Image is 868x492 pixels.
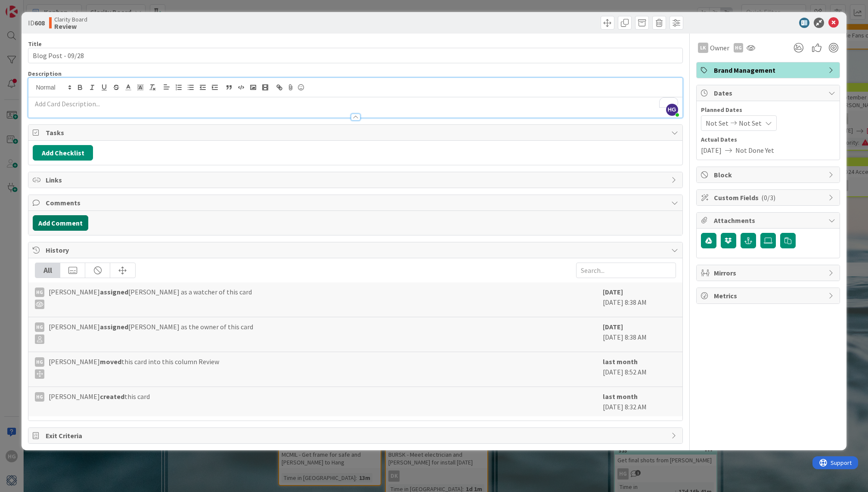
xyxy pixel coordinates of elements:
div: HG [734,43,743,53]
input: type card name here... [28,48,682,63]
span: ( 0/3 ) [761,193,775,202]
b: [DATE] [603,288,623,296]
span: Tasks [46,127,666,138]
div: All [35,263,60,278]
b: 608 [34,19,45,27]
span: Attachments [714,215,824,226]
span: Exit Criteria [46,430,666,441]
span: Comments [46,198,666,208]
b: assigned [100,288,128,296]
b: assigned [100,322,128,331]
div: HG [35,322,44,332]
span: Actual Dates [701,135,835,144]
span: Description [28,70,62,77]
span: Custom Fields [714,192,824,203]
span: [PERSON_NAME] this card [49,391,150,402]
span: Links [46,175,666,185]
span: Not Done Yet [735,145,774,155]
button: Add Checklist [33,145,93,161]
b: last month [603,357,638,366]
input: Search... [576,263,676,278]
b: Review [54,23,87,30]
span: Support [18,1,39,12]
div: [DATE] 8:32 AM [603,391,676,412]
div: HG [35,392,44,402]
div: LK [698,43,708,53]
b: moved [100,357,121,366]
span: Dates [714,88,824,98]
span: Planned Dates [701,105,835,114]
div: [DATE] 8:38 AM [603,287,676,313]
div: [DATE] 8:52 AM [603,356,676,382]
b: last month [603,392,638,401]
span: HG [666,104,678,116]
b: created [100,392,124,401]
span: Owner [710,43,729,53]
span: [PERSON_NAME] this card into this column Review [49,356,219,379]
button: Add Comment [33,215,88,231]
span: Not Set [739,118,762,128]
span: [DATE] [701,145,722,155]
span: Metrics [714,291,824,301]
span: [PERSON_NAME] [PERSON_NAME] as a watcher of this card [49,287,252,309]
span: Mirrors [714,268,824,278]
span: History [46,245,666,255]
div: HG [35,288,44,297]
div: HG [35,357,44,367]
div: [DATE] 8:38 AM [603,322,676,347]
b: [DATE] [603,322,623,331]
span: ID [28,18,45,28]
span: Not Set [706,118,728,128]
span: [PERSON_NAME] [PERSON_NAME] as the owner of this card [49,322,253,344]
div: To enrich screen reader interactions, please activate Accessibility in Grammarly extension settings [28,97,682,118]
label: Title [28,40,42,48]
span: Block [714,170,824,180]
span: Clarity Board [54,16,87,23]
span: Brand Management [714,65,824,75]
